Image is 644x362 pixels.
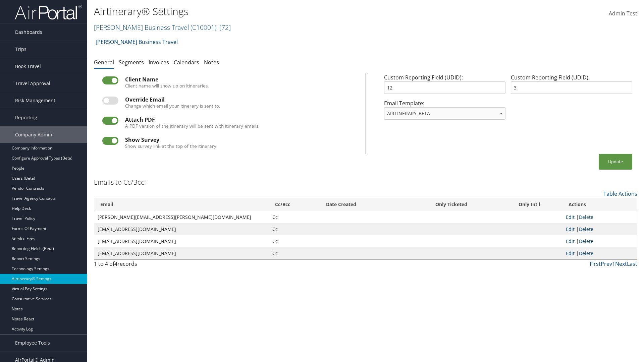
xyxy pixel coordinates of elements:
th: Only Int'l: activate to sort column ascending [496,198,562,211]
a: Delete [579,226,593,232]
a: Edit [566,226,575,232]
td: Cc [269,235,320,247]
a: Notes [204,59,219,66]
td: Cc [269,223,320,235]
td: [PERSON_NAME][EMAIL_ADDRESS][PERSON_NAME][DOMAIN_NAME] [94,211,269,223]
td: Cc [269,211,320,223]
a: Edit [566,214,575,220]
span: 4 [114,260,117,267]
h3: Emails to Cc/Bcc: [94,178,146,187]
span: Dashboards [15,24,42,41]
a: [PERSON_NAME] Business Travel [94,23,231,32]
a: 1 [612,260,615,267]
a: Invoices [149,59,169,66]
a: Prev [601,260,612,267]
h1: Airtinerary® Settings [94,4,456,18]
a: General [94,59,114,66]
div: Custom Reporting Field (UDID): [508,73,635,99]
label: Show survey link at the top of the itinerary [125,143,216,149]
a: Delete [579,250,593,256]
img: airportal-logo.png [15,4,82,20]
td: [EMAIL_ADDRESS][DOMAIN_NAME] [94,235,269,247]
td: | [562,211,637,223]
td: | [562,223,637,235]
th: Date Created: activate to sort column ascending [320,198,406,211]
a: Last [627,260,637,267]
label: A PDF version of the itinerary will be sent with itinerary emails. [125,123,260,129]
a: Table Actions [603,190,637,197]
span: ( C10001 ) [191,23,216,32]
a: [PERSON_NAME] Business Travel [96,35,178,49]
td: Cc [269,247,320,259]
span: Travel Approval [15,75,50,92]
div: Attach PDF [125,117,357,123]
td: | [562,235,637,247]
div: 1 to 4 of records [94,260,226,271]
span: Book Travel [15,58,41,75]
a: Next [615,260,627,267]
td: [EMAIL_ADDRESS][DOMAIN_NAME] [94,223,269,235]
a: Delete [579,238,593,244]
a: Edit [566,238,575,244]
label: Change which email your itinerary is sent to. [125,103,220,109]
button: Update [599,154,632,170]
label: Client name will show up on itineraries. [125,82,209,89]
span: Company Admin [15,126,52,143]
div: Override Email [125,97,357,103]
a: Calendars [174,59,199,66]
th: Email: activate to sort column ascending [94,198,269,211]
a: Edit [566,250,575,256]
a: Delete [579,214,593,220]
th: Actions [562,198,637,211]
a: First [590,260,601,267]
th: Only Ticketed: activate to sort column ascending [406,198,496,211]
span: Employee Tools [15,335,50,351]
span: , [ 72 ] [216,23,231,32]
div: Email Template: [381,99,508,125]
div: Client Name [125,76,357,82]
span: Risk Management [15,92,55,109]
div: Show Survey [125,137,357,143]
a: Segments [119,59,144,66]
td: | [562,247,637,259]
span: Reporting [15,109,37,126]
div: Custom Reporting Field (UDID): [381,73,508,99]
span: Admin Test [609,10,637,17]
th: Cc/Bcc: activate to sort column ascending [269,198,320,211]
span: Trips [15,41,26,58]
td: [EMAIL_ADDRESS][DOMAIN_NAME] [94,247,269,259]
a: Admin Test [609,3,637,24]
